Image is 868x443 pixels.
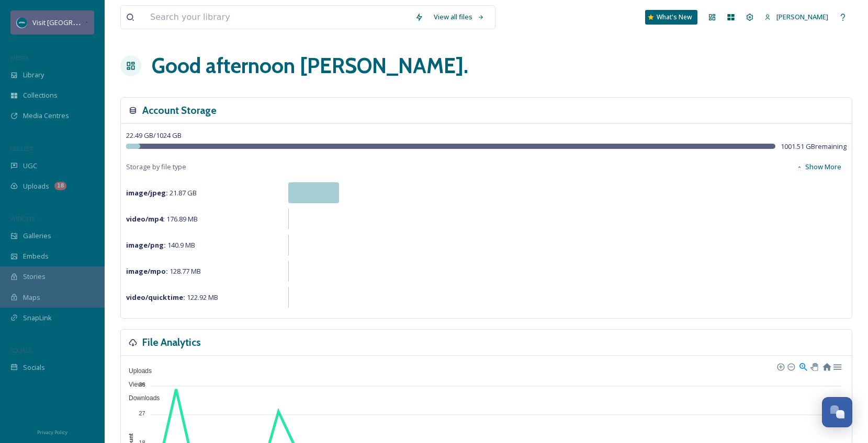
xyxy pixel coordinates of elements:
[139,381,145,388] tspan: 36
[10,145,33,153] span: COLLECT
[759,7,833,27] a: [PERSON_NAME]
[791,157,847,177] button: Show More
[17,17,27,28] img: SM%20Social%20Profile.png
[142,335,201,350] h3: File Analytics
[776,363,784,370] div: Zoom In
[121,367,152,375] span: Uploads
[776,12,828,21] span: [PERSON_NAME]
[810,363,817,369] div: Panning
[126,162,186,172] span: Storage by file type
[23,181,49,191] span: Uploads
[23,161,37,171] span: UGC
[822,362,831,370] div: Reset Zoom
[23,111,69,121] span: Media Centres
[126,266,168,276] strong: image/mpo :
[781,142,847,151] span: 1001.51 GB remaining
[23,272,46,282] span: Stories
[23,313,52,323] span: SnapLink
[139,410,145,416] tspan: 27
[126,240,166,250] strong: image/png :
[126,293,218,302] span: 122.92 MB
[645,10,697,25] a: What's New
[37,429,67,436] span: Privacy Policy
[121,381,145,388] span: Views
[126,188,197,197] span: 21.87 GB
[126,240,195,250] span: 140.9 MB
[10,54,29,62] span: MEDIA
[121,394,160,402] span: Downloads
[822,397,852,427] button: Open Chat
[787,363,794,370] div: Zoom Out
[23,251,49,261] span: Embeds
[23,363,45,372] span: Socials
[23,70,44,80] span: Library
[10,346,31,354] span: SOCIALS
[37,425,67,438] a: Privacy Policy
[429,7,490,27] a: View all files
[126,214,198,224] span: 176.89 MB
[152,50,468,81] h1: Good afternoon [PERSON_NAME] .
[54,182,66,190] div: 18
[145,6,410,29] input: Search your library
[23,293,40,302] span: Maps
[23,231,51,241] span: Galleries
[798,362,807,370] div: Selection Zoom
[832,362,841,370] div: Menu
[10,215,35,223] span: WIDGETS
[126,131,182,140] span: 22.49 GB / 1024 GB
[126,266,201,276] span: 128.77 MB
[126,293,185,302] strong: video/quicktime :
[126,214,165,224] strong: video/mp4 :
[142,103,217,118] h3: Account Storage
[126,188,168,197] strong: image/jpeg :
[32,17,149,27] span: Visit [GEOGRAPHIC_DATA][US_STATE]
[23,90,58,100] span: Collections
